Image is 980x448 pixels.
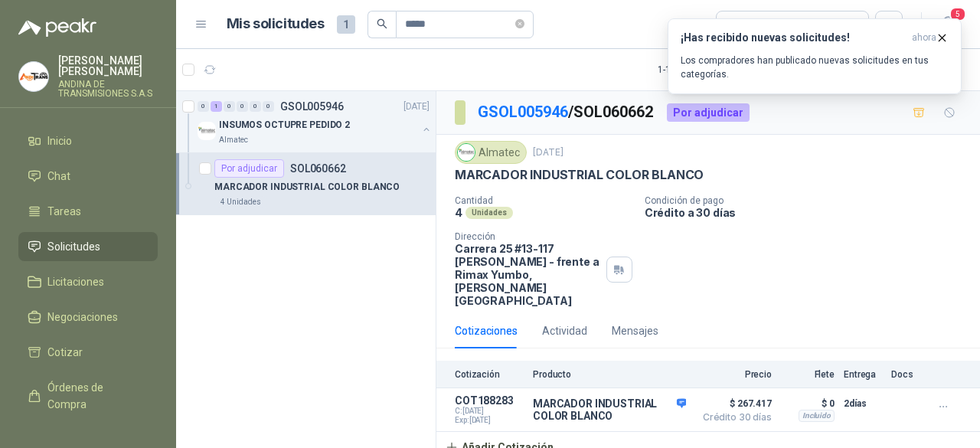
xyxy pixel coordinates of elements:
p: [DATE] [533,146,563,160]
img: Company Logo [19,62,48,91]
a: Inicio [18,126,158,155]
p: $ 0 [781,394,835,413]
a: Negociaciones [18,302,158,332]
p: / SOL060662 [478,100,655,124]
span: 5 [949,7,966,21]
h3: ¡Has recibido nuevas solicitudes! [681,31,906,44]
a: 0 1 0 0 0 0 GSOL005946[DATE] Company LogoINSUMOS OCTUPRE PEDIDO 2Almatec [198,97,433,146]
p: 4 [455,206,462,219]
span: Licitaciones [47,273,104,290]
span: Crédito 30 días [695,413,772,422]
p: ANDINA DE TRANSMISIONES S.A.S [58,80,158,98]
p: Precio [695,369,772,380]
p: Los compradores han publicado nuevas solicitudes en tus categorías. [681,54,949,81]
span: close-circle [515,17,524,31]
span: Chat [47,168,70,185]
img: Company Logo [458,144,475,161]
p: Dirección [455,231,600,242]
span: 1 [337,15,355,34]
div: 0 [250,101,261,112]
span: $ 267.417 [695,394,772,413]
a: Por adjudicarSOL060662MARCADOR INDUSTRIAL COLOR BLANCO4 Unidades [176,153,436,215]
p: Almatec [219,134,248,146]
div: Almatec [455,141,527,164]
p: MARCADOR INDUSTRIAL COLOR BLANCO [533,397,686,422]
span: close-circle [515,19,524,28]
p: [PERSON_NAME] [PERSON_NAME] [58,55,158,77]
div: Unidades [465,207,513,219]
p: Cantidad [455,195,632,206]
p: Docs [891,369,922,380]
button: ¡Has recibido nuevas solicitudes!ahora Los compradores han publicado nuevas solicitudes en tus ca... [668,18,962,94]
div: 0 [263,101,274,112]
div: 0 [237,101,248,112]
h1: Mis solicitudes [227,13,325,35]
p: Producto [533,369,686,380]
p: Cotización [455,369,524,380]
div: 0 [198,101,209,112]
div: 1 - 1 de 1 [658,57,736,82]
a: Cotizar [18,338,158,367]
a: Tareas [18,197,158,226]
div: Mensajes [612,322,658,339]
span: Cotizar [47,344,83,361]
p: INSUMOS OCTUPRE PEDIDO 2 [219,118,350,132]
p: Condición de pago [645,195,974,206]
p: Crédito a 30 días [645,206,974,219]
span: Solicitudes [47,238,100,255]
img: Logo peakr [18,18,96,37]
p: GSOL005946 [280,101,344,112]
span: Negociaciones [47,309,118,325]
span: ahora [912,31,936,44]
div: Todas [726,16,758,33]
div: Por adjudicar [214,159,284,178]
a: Chat [18,162,158,191]
p: Flete [781,369,835,380]
button: 5 [934,11,962,38]
a: GSOL005946 [478,103,568,121]
div: Actividad [542,322,587,339]
span: search [377,18,387,29]
a: Licitaciones [18,267,158,296]
div: 1 [211,101,222,112]
span: Tareas [47,203,81,220]
p: 2 días [844,394,882,413]
span: Exp: [DATE] [455,416,524,425]
p: COT188283 [455,394,524,407]
div: 4 Unidades [214,196,267,208]
div: Cotizaciones [455,322,518,339]
span: Inicio [47,132,72,149]
div: Por adjudicar [667,103,750,122]
a: Solicitudes [18,232,158,261]
p: Entrega [844,369,882,380]
p: MARCADOR INDUSTRIAL COLOR BLANCO [214,180,400,195]
p: Carrera 25 #13-117 [PERSON_NAME] - frente a Rimax Yumbo , [PERSON_NAME][GEOGRAPHIC_DATA] [455,242,600,307]
p: MARCADOR INDUSTRIAL COLOR BLANCO [455,167,704,183]
p: SOL060662 [290,163,346,174]
p: [DATE] [403,100,430,114]
span: C: [DATE] [455,407,524,416]
img: Company Logo [198,122,216,140]
div: 0 [224,101,235,112]
div: Incluido [799,410,835,422]
a: Órdenes de Compra [18,373,158,419]
span: Órdenes de Compra [47,379,143,413]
